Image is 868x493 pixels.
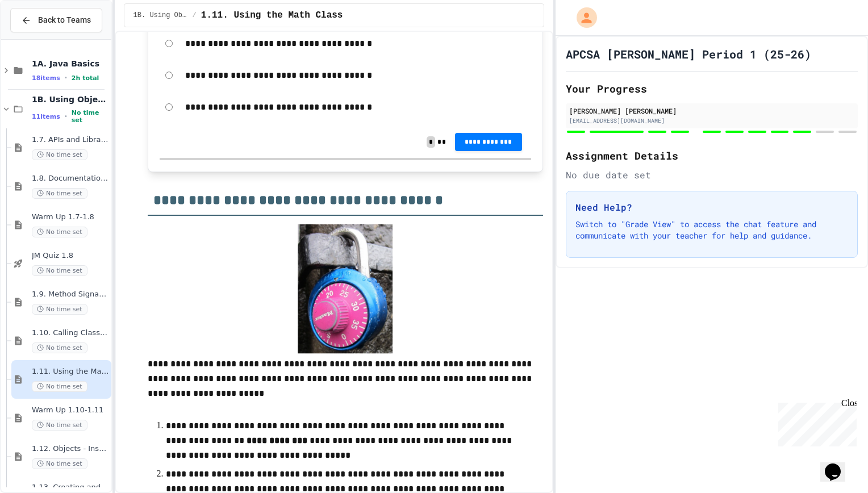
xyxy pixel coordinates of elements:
span: No time set [32,227,87,237]
span: No time set [32,342,87,353]
span: No time set [32,149,87,160]
span: / [193,11,197,20]
span: No time set [32,188,87,199]
span: No time set [32,381,87,392]
div: [PERSON_NAME] [PERSON_NAME] [569,106,854,116]
span: JM Quiz 1.8 [32,251,109,261]
span: • [65,112,67,121]
h3: Need Help? [575,200,848,214]
span: No time set [32,265,87,276]
span: 1B. Using Objects [32,94,109,105]
div: Chat with us now!Close [5,5,78,72]
h2: Assignment Details [566,148,858,164]
span: No time set [32,458,87,469]
span: No time set [32,304,87,315]
span: 2h total [72,74,99,82]
span: • [65,73,67,82]
button: Back to Teams [10,8,102,32]
span: 1.11. Using the Math Class [201,9,343,22]
div: My Account [565,5,600,31]
span: 1.13. Creating and Initializing Objects: Constructors [32,483,109,492]
div: No due date set [566,168,858,182]
span: 1.12. Objects - Instances of Classes [32,444,109,454]
span: Back to Teams [38,14,91,26]
span: 1.9. Method Signatures [32,290,109,299]
span: 1.7. APIs and Libraries [32,135,109,145]
span: No time set [72,109,109,124]
h1: APCSA [PERSON_NAME] Period 1 (25-26) [566,46,811,62]
p: Switch to "Grade View" to access the chat feature and communicate with your teacher for help and ... [575,219,848,241]
span: No time set [32,420,87,431]
span: 1B. Using Objects [133,11,188,20]
iframe: chat widget [774,398,857,446]
span: 1.8. Documentation with Comments and Preconditions [32,174,109,183]
span: 11 items [32,113,60,120]
span: 18 items [32,74,60,82]
span: 1A. Java Basics [32,59,109,69]
span: Warm Up 1.7-1.8 [32,212,109,222]
span: Warm Up 1.10-1.11 [32,406,109,415]
span: 1.10. Calling Class Methods [32,328,109,338]
h2: Your Progress [566,81,858,97]
div: [EMAIL_ADDRESS][DOMAIN_NAME] [569,116,854,125]
span: 1.11. Using the Math Class [32,367,109,377]
iframe: chat widget [820,448,857,482]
